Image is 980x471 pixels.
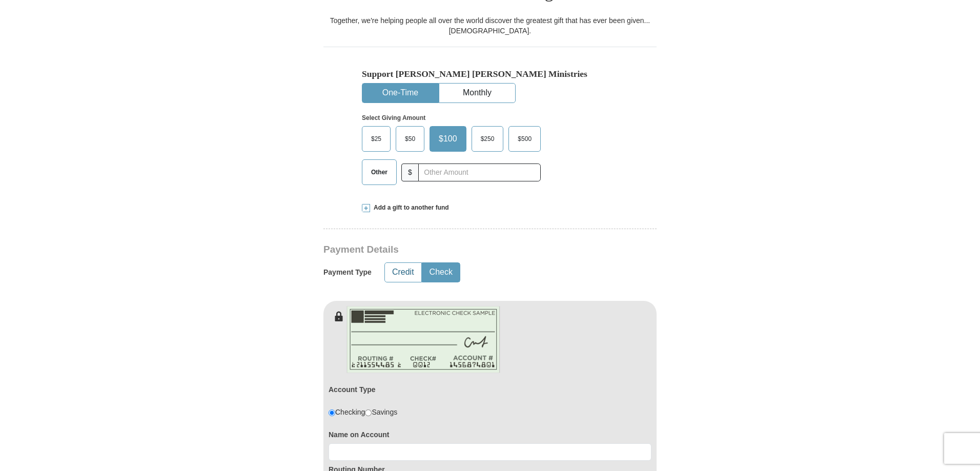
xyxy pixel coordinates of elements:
[362,84,438,103] button: One-Time
[439,84,515,103] button: Monthly
[370,203,449,212] span: Add a gift to another fund
[346,306,500,373] img: check-en.png
[329,407,397,417] div: Checking Savings
[401,163,419,181] span: $
[418,163,541,181] input: Other Amount
[362,114,425,121] strong: Select Giving Amount
[329,384,376,395] label: Account Type
[323,244,585,256] h3: Payment Details
[323,15,657,36] div: Together, we're helping people all over the world discover the greatest gift that has ever been g...
[434,131,462,147] span: $100
[329,429,651,440] label: Name on Account
[513,131,537,147] span: $500
[323,268,372,277] h5: Payment Type
[362,69,618,79] h5: Support [PERSON_NAME] [PERSON_NAME] Ministries
[385,263,421,282] button: Credit
[476,131,500,147] span: $250
[366,165,393,180] span: Other
[400,131,420,147] span: $50
[366,131,386,147] span: $25
[422,263,460,282] button: Check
